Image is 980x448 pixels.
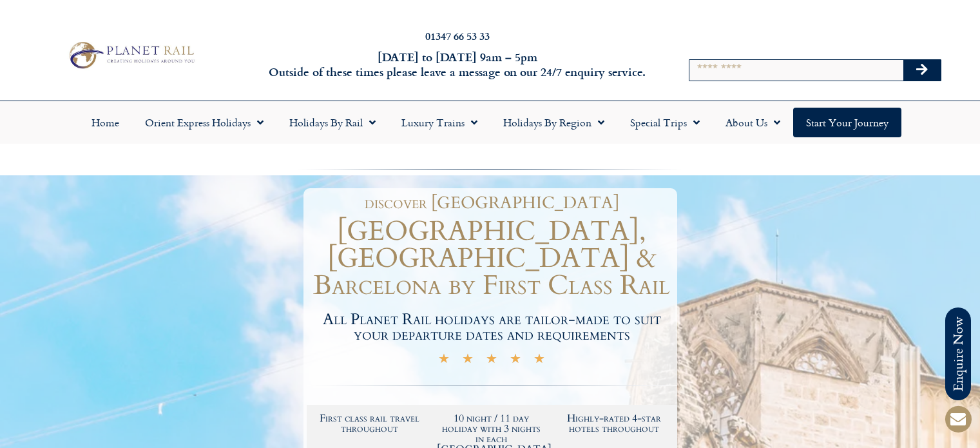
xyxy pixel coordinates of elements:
[438,353,450,368] i: ★
[438,351,545,368] div: 5/5
[79,108,132,137] a: Home
[6,108,974,137] nav: Menu
[425,28,490,43] a: 01347 66 53 33
[510,353,521,368] i: ★
[490,108,617,137] a: Holidays by Region
[559,413,669,434] h2: Highly-rated 4-star hotels throughout
[132,108,276,137] a: Orient Express Holidays
[307,312,677,343] h2: All Planet Rail holidays are tailor-made to suit your departure dates and requirements
[276,108,389,137] a: Holidays by Rail
[265,50,650,80] h6: [DATE] to [DATE] 9am – 5pm Outside of these times please leave a message on our 24/7 enquiry serv...
[462,353,474,368] i: ★
[903,60,941,81] button: Search
[617,108,713,137] a: Special Trips
[315,413,425,434] h2: First class rail travel throughout
[389,108,490,137] a: Luxury Trains
[486,353,497,368] i: ★
[313,195,671,211] h1: discover [GEOGRAPHIC_DATA]
[713,108,793,137] a: About Us
[793,108,901,137] a: Start your Journey
[533,353,545,368] i: ★
[64,39,198,72] img: Planet Rail Train Holidays Logo
[307,218,677,299] h1: [GEOGRAPHIC_DATA], [GEOGRAPHIC_DATA] & Barcelona by First Class Rail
